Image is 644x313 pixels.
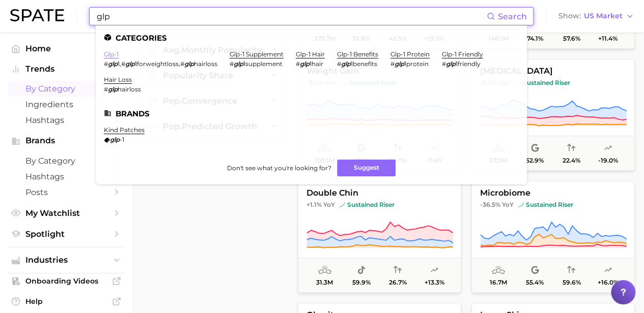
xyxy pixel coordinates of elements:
span: 59.6% [562,279,580,286]
span: # [180,60,184,68]
span: popularity convergence: Medium Convergence [567,264,575,276]
button: Trends [8,61,124,77]
button: [MEDICAL_DATA]-8.8% YoYsustained risersustained riser37.0m52.9%22.4%-19.0% [471,59,635,171]
span: 1 [118,60,120,68]
a: glp-1 [104,50,119,58]
span: sustained riser [515,79,570,87]
span: double chin [298,189,461,198]
em: glp [234,60,243,68]
span: 1forweightloss [135,60,179,68]
span: -1 [120,136,124,143]
span: My Watchlist [25,208,107,218]
span: Show [558,13,581,19]
button: ShowUS Market [556,10,636,23]
span: Spotlight [25,229,107,239]
span: Ingredients [25,100,107,109]
span: # [296,60,300,68]
a: Spotlight [8,226,124,242]
em: glp [108,85,118,93]
span: Onboarding Videos [25,276,107,286]
a: Ingredients [8,97,124,112]
span: +13.3% [425,279,444,286]
span: 16.7m [490,279,507,286]
a: Home [8,41,124,56]
span: hairloss [118,85,141,93]
span: 22.4% [563,157,580,164]
span: sustained riser [339,201,395,209]
span: by Category [25,84,107,93]
img: SPATE [10,9,64,21]
span: Don't see what you're looking for? [227,164,331,172]
em: glp [446,60,456,68]
span: # [104,60,108,68]
a: by Category [8,153,124,169]
img: sustained riser [339,202,345,208]
em: glp [395,60,404,68]
span: -19.0% [598,157,618,164]
span: -36.5% [480,201,500,208]
span: popularity share: Google [531,142,539,154]
span: +1.1% [306,201,322,208]
a: glp-1 hair [296,50,325,58]
input: Search here for a brand, industry, or ingredient [96,8,487,25]
button: microbiome-36.5% YoYsustained risersustained riser16.7m55.4%59.6%+16.0% [471,181,635,293]
span: 1protein [404,60,429,68]
span: Help [25,297,107,306]
button: Industries [8,253,124,268]
span: popularity share: TikTok [357,264,366,276]
em: glp [184,60,194,68]
div: , , [104,60,217,68]
span: 1hair [310,60,323,68]
span: 1benefits [351,60,377,68]
a: glp-1 benefits [337,50,378,58]
em: glp [341,60,351,68]
li: Brands [104,109,519,118]
span: hairloss [194,60,217,68]
span: popularity convergence: Low Convergence [394,264,402,276]
span: 31.3m [316,279,333,286]
button: double chin+1.1% YoYsustained risersustained riser31.3m59.9%26.7%+13.3% [298,181,461,293]
span: [MEDICAL_DATA] [472,67,634,76]
span: US Market [584,13,623,19]
span: # [230,60,234,68]
span: YoY [323,201,335,209]
span: popularity convergence: Low Convergence [567,142,575,154]
span: Home [25,44,107,53]
a: hair loss [104,76,132,83]
span: popularity predicted growth: Likely [430,264,438,276]
img: sustained riser [518,202,524,208]
span: 57.6% [563,35,580,42]
button: Brands [8,133,124,148]
span: 74.1% [527,35,543,42]
span: 1friendly [456,60,481,68]
a: Hashtags [8,169,124,184]
span: YoY [502,201,514,209]
span: average monthly popularity: High Popularity [492,264,505,276]
span: 1supplement [243,60,283,68]
a: glp-1 friendly [442,50,483,58]
span: # [104,85,108,93]
span: Posts [25,187,107,197]
a: glp-1 protein [390,50,430,58]
a: by Category [8,81,124,97]
span: average monthly popularity: Very High Popularity [318,264,331,276]
span: popularity share: Google [531,264,539,276]
span: Brands [25,136,107,145]
a: kind patches [104,126,145,134]
a: Help [8,294,124,309]
span: sustained riser [518,201,573,209]
a: glp-1 supplement [230,50,284,58]
em: glp [125,60,135,68]
span: Search [498,12,527,21]
span: # [337,60,341,68]
span: microbiome [472,189,634,198]
span: # [442,60,446,68]
button: Suggest [337,160,396,176]
span: Industries [25,256,107,265]
span: popularity predicted growth: Uncertain [604,142,612,154]
span: # [121,60,125,68]
span: 26.7% [389,279,407,286]
span: Hashtags [25,115,107,125]
a: Posts [8,184,124,200]
a: Hashtags [8,112,124,128]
